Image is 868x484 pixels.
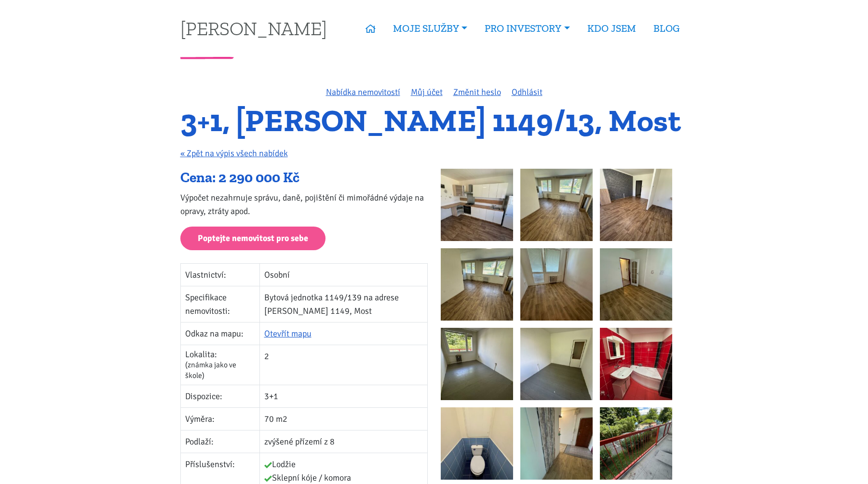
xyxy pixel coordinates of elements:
a: Otevřít mapu [264,328,312,339]
a: Změnit heslo [453,87,501,97]
td: Odkaz na mapu: [180,322,259,345]
td: Specifikace nemovitosti: [180,286,259,322]
a: « Zpět na výpis všech nabídek [180,148,288,159]
td: Lokalita: [180,345,259,385]
span: (známka jako ve škole) [185,360,236,380]
td: 2 [259,345,427,385]
a: BLOG [645,17,688,40]
td: 70 m2 [259,408,427,430]
a: Nabídka nemovitostí [326,87,400,97]
td: Výměra: [180,408,259,430]
a: KDO JSEM [579,17,645,40]
a: MOJE SLUŽBY [384,17,476,40]
div: Cena: 2 290 000 Kč [180,169,428,187]
p: Výpočet nezahrnuje správu, daně, pojištění či mimořádné výdaje na opravy, ztráty apod. [180,191,428,218]
td: zvýšené přízemí z 8 [259,430,427,453]
td: 3+1 [259,385,427,408]
td: Dispozice: [180,385,259,408]
a: Můj účet [411,87,443,97]
a: PRO INVESTORY [476,17,578,40]
a: [PERSON_NAME] [180,19,327,38]
a: Poptejte nemovitost pro sebe [180,227,325,250]
td: Bytová jednotka 1149/139 na adrese [PERSON_NAME] 1149, Most [259,286,427,322]
td: Podlaží: [180,430,259,453]
h1: 3+1, [PERSON_NAME] 1149/13, Most [180,108,688,134]
td: Osobní [259,263,427,286]
a: Odhlásit [512,87,542,97]
td: Vlastnictví: [180,263,259,286]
